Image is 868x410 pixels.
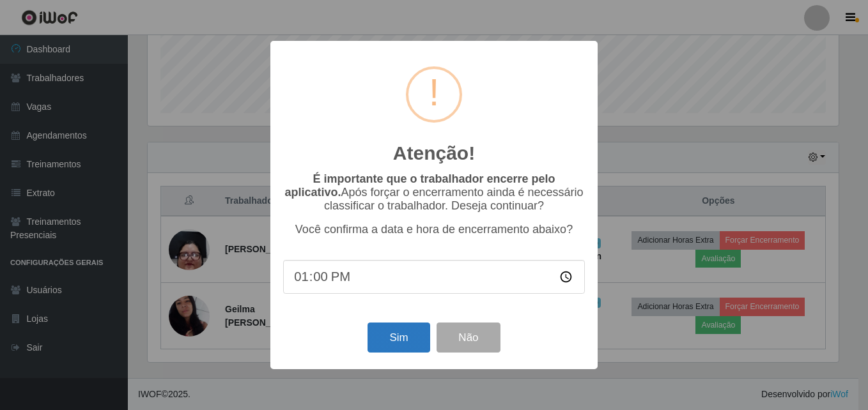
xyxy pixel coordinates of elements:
[368,323,430,353] button: Sim
[284,172,555,199] b: É importante que o trabalhador encerre pelo aplicativo.
[283,172,585,213] p: Após forçar o encerramento ainda é necessário classificar o trabalhador. Deseja continuar?
[393,142,475,165] h2: Atenção!
[283,223,585,236] p: Você confirma a data e hora de encerramento abaixo?
[437,323,500,353] button: Não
